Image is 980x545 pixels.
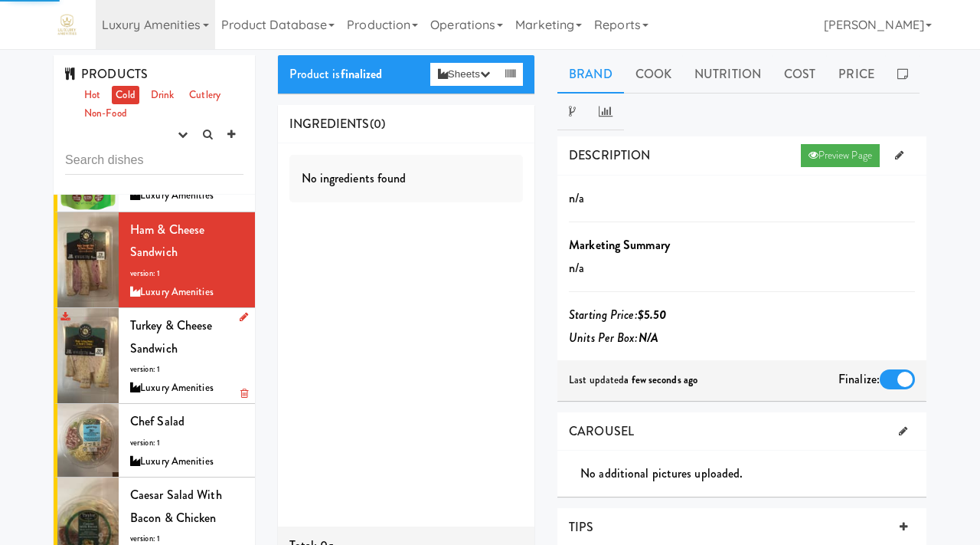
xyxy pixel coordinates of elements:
[289,115,370,133] span: INGREDIENTS
[112,86,139,105] a: Cold
[130,412,185,430] span: Chef Salad
[569,329,658,346] i: Units Per Box:
[580,462,926,485] div: No additional pictures uploaded.
[569,187,915,210] p: n/a
[130,317,213,357] span: Turkey & Cheese Sandwich
[80,86,104,105] a: Hot
[569,373,697,387] span: Last updated
[54,212,255,308] li: Ham & Cheese Sandwichversion: 1Luxury Amenities
[430,63,498,86] button: Sheets
[341,65,383,83] b: finalized
[370,115,385,133] span: (0)
[65,146,243,175] input: Search dishes
[569,518,593,536] span: TIPS
[54,11,80,38] img: Micromart
[130,363,160,375] span: version: 1
[827,55,886,94] a: Price
[130,486,222,527] span: Caesar Salad with Bacon & Chicken
[801,144,880,167] a: Preview Page
[147,86,178,105] a: Drink
[773,55,827,94] a: Cost
[130,186,243,205] div: Luxury Amenities
[569,257,915,280] p: n/a
[569,146,650,164] span: DESCRIPTION
[624,55,683,94] a: Cook
[130,437,160,448] span: version: 1
[80,104,131,123] a: Non-Food
[838,370,880,388] span: Finalize:
[289,65,383,83] span: Product is
[65,65,148,83] span: PRODUCTS
[130,221,204,261] span: Ham & Cheese Sandwich
[130,452,243,471] div: Luxury Amenities
[638,306,667,323] b: $5.50
[289,155,524,202] div: No ingredients found
[569,236,670,254] b: Marketing Summary
[54,404,255,478] li: Chef Saladversion: 1Luxury Amenities
[624,373,697,387] b: a few seconds ago
[130,533,160,544] span: version: 1
[683,55,773,94] a: Nutrition
[130,379,243,398] div: Luxury Amenities
[557,55,624,94] a: Brand
[569,306,666,323] i: Starting Price:
[185,86,224,105] a: Cutlery
[639,329,658,346] b: N/A
[54,308,255,404] li: Turkey & Cheese Sandwichversion: 1Luxury Amenities
[130,268,160,279] span: version: 1
[130,283,243,302] div: Luxury Amenities
[569,422,634,440] span: CAROUSEL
